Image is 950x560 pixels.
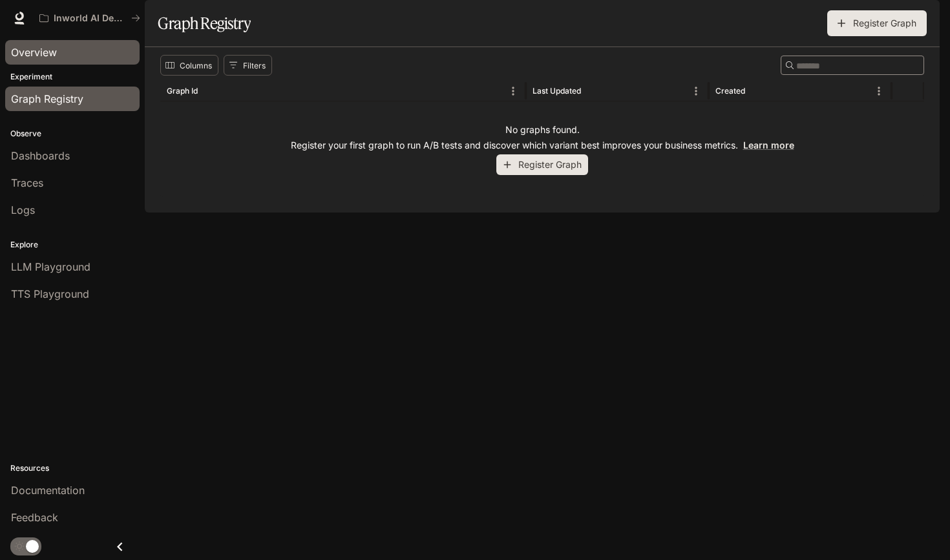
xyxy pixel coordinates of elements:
[167,86,198,96] div: Graph Id
[503,81,523,101] button: Menu
[496,154,588,176] button: Register Graph
[781,56,924,75] div: Search
[743,140,794,150] a: Learn more
[715,86,745,96] div: Created
[34,5,146,31] button: All workspaces
[291,139,794,152] p: Register your first graph to run A/B tests and discover which variant best improves your business...
[746,81,766,101] button: Sort
[54,13,126,24] p: Inworld AI Demos
[533,86,581,96] div: Last Updated
[224,55,272,76] button: Show filters
[505,123,580,136] p: No graphs found.
[160,55,218,76] button: Select columns
[827,10,927,36] button: Register Graph
[686,81,706,101] button: Menu
[869,81,889,101] button: Menu
[582,81,602,101] button: Sort
[199,81,218,101] button: Sort
[158,10,251,36] h1: Graph Registry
